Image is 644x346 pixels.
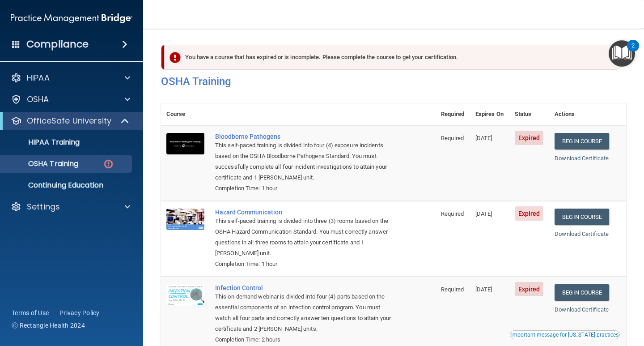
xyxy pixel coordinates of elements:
[555,306,609,313] a: Download Certificate
[549,103,626,125] th: Actions
[215,209,391,216] a: Hazard Communication
[12,321,85,330] span: Ⓒ Rectangle Health 2024
[27,115,111,126] p: OfficeSafe University
[27,73,50,83] p: HIPAA
[475,286,492,293] span: [DATE]
[215,183,391,194] div: Completion Time: 1 hour
[103,158,114,170] img: danger-circle.6113f641.png
[511,332,619,337] div: Important message for [US_STATE] practices
[215,216,391,259] div: This self-paced training is divided into three (3) rooms based on the OSHA Hazard Communication S...
[510,330,620,339] button: Read this if you are a dental practitioner in the state of CA
[475,135,492,141] span: [DATE]
[12,308,49,317] a: Terms of Use
[6,159,78,168] p: OSHA Training
[609,40,635,67] button: Open Resource Center, 2 new notifications
[515,206,544,221] span: Expired
[27,201,60,212] p: Settings
[161,75,626,88] h4: OSHA Training
[441,210,464,217] span: Required
[475,210,492,217] span: [DATE]
[6,181,128,190] p: Continuing Education
[215,334,391,345] div: Completion Time: 2 hours
[515,131,544,145] span: Expired
[555,231,609,237] a: Download Certificate
[555,209,609,225] a: Begin Course
[555,133,609,150] a: Begin Course
[215,291,391,334] div: This on-demand webinar is divided into four (4) parts based on the essential components of an inf...
[11,73,130,83] a: HIPAA
[436,103,470,125] th: Required
[11,115,130,126] a: OfficeSafe University
[27,94,49,105] p: OSHA
[215,284,391,291] a: Infection Control
[470,103,509,125] th: Expires On
[215,133,391,140] a: Bloodborne Pathogens
[631,46,635,57] div: 2
[215,140,391,183] div: This self-paced training is divided into four (4) exposure incidents based on the OSHA Bloodborne...
[11,94,130,105] a: OSHA
[165,45,620,70] div: You have a course that has expired or is incomplete. Please complete the course to get your certi...
[515,282,544,296] span: Expired
[59,308,100,317] a: Privacy Policy
[11,9,132,27] img: PMB logo
[26,38,89,51] h4: Compliance
[441,286,464,293] span: Required
[161,103,210,125] th: Course
[509,103,550,125] th: Status
[11,201,130,212] a: Settings
[441,135,464,141] span: Required
[215,259,391,269] div: Completion Time: 1 hour
[555,284,609,301] a: Begin Course
[169,52,181,63] img: exclamation-circle-solid-danger.72ef9ffc.png
[555,155,609,162] a: Download Certificate
[6,138,80,147] p: HIPAA Training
